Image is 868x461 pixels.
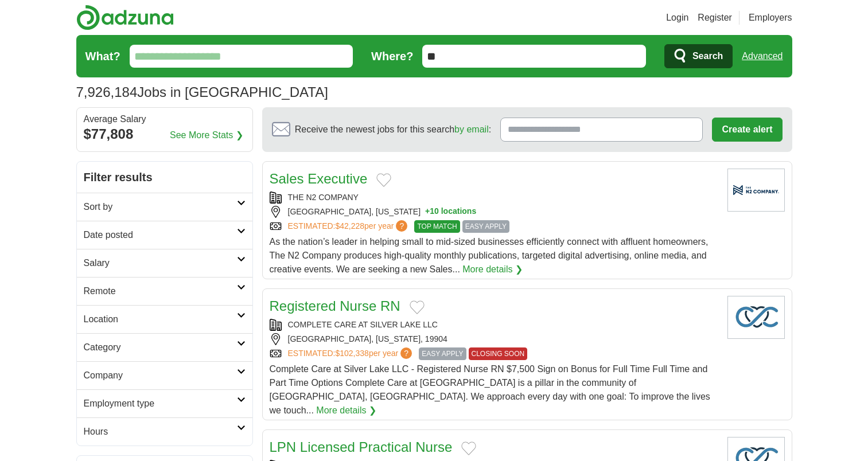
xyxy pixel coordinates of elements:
[84,425,237,439] h2: Hours
[270,237,709,274] span: As the nation’s leader in helping small to mid-sized businesses efficiently connect with affluent...
[400,347,412,359] span: ?
[316,404,376,417] a: More details ❯
[335,349,368,358] span: $102,338
[77,193,252,221] a: Sort by
[376,173,391,187] button: Add to favorite jobs
[77,305,252,333] a: Location
[85,48,120,65] label: What?
[396,220,407,232] span: ?
[666,11,688,25] a: Login
[419,347,466,360] span: EASY APPLY
[84,341,237,354] h2: Category
[170,128,243,142] a: See More Stats ❯
[692,45,723,68] span: Search
[76,5,174,30] img: Adzuna logo
[414,220,460,233] span: TOP MATCH
[84,200,237,214] h2: Sort by
[698,11,732,25] a: Register
[77,277,252,305] a: Remote
[84,369,237,382] h2: Company
[84,115,246,124] div: Average Salary
[84,312,237,326] h2: Location
[84,228,237,242] h2: Date posted
[270,319,718,331] div: COMPLETE CARE AT SILVER LAKE LLC
[270,364,710,415] span: Complete Care at Silver Lake LLC - Registered Nurse RN $7,500 Sign on Bonus for Full Time Full Ti...
[454,124,489,134] a: by email
[742,45,783,68] a: Advanced
[462,220,509,233] span: EASY APPLY
[425,206,476,218] button: +10 locations
[77,333,252,361] a: Category
[84,284,237,298] h2: Remote
[462,263,523,276] a: More details ❯
[469,347,528,360] span: CLOSING SOON
[270,333,718,345] div: [GEOGRAPHIC_DATA], [US_STATE], 19904
[76,84,328,100] h1: Jobs in [GEOGRAPHIC_DATA]
[288,220,410,233] a: ESTIMATED:$42,228per year?
[727,296,785,339] img: Company logo
[749,11,792,25] a: Employers
[727,169,785,212] img: Company logo
[461,442,476,455] button: Add to favorite jobs
[288,347,415,360] a: ESTIMATED:$102,338per year?
[77,389,252,417] a: Employment type
[270,206,718,218] div: [GEOGRAPHIC_DATA], [US_STATE]
[77,221,252,249] a: Date posted
[84,397,237,411] h2: Employment type
[270,439,453,455] a: LPN Licensed Practical Nurse
[77,361,252,389] a: Company
[84,256,237,270] h2: Salary
[77,162,252,193] h2: Filter results
[664,44,733,68] button: Search
[84,124,246,144] div: $77,808
[270,171,368,186] a: Sales Executive
[371,48,413,65] label: Where?
[295,123,491,136] span: Receive the newest jobs for this search :
[335,221,364,230] span: $42,228
[77,417,252,446] a: Hours
[712,118,782,142] button: Create alert
[76,82,138,103] span: 7,926,184
[270,192,718,204] div: THE N2 COMPANY
[270,298,400,314] a: Registered Nurse RN
[425,206,430,218] span: +
[410,300,425,314] button: Add to favorite jobs
[77,249,252,277] a: Salary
